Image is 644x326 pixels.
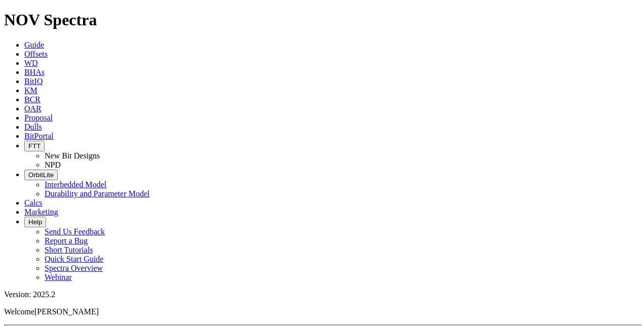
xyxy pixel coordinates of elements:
[28,218,42,226] span: Help
[34,307,99,316] span: [PERSON_NAME]
[45,246,93,254] a: Short Tutorials
[45,236,88,245] a: Report a Bug
[24,141,45,151] button: FTT
[24,198,43,207] a: Calcs
[4,290,640,299] div: Version: 2025.2
[24,104,42,113] a: OAR
[24,170,58,180] button: OrbitLite
[24,123,42,131] a: Dulls
[28,171,54,179] span: OrbitLite
[4,307,640,316] p: Welcome
[24,68,45,76] a: BHAs
[45,264,103,272] a: Spectra Overview
[24,50,48,58] a: Offsets
[4,11,640,29] h1: NOV Spectra
[45,255,103,263] a: Quick Start Guide
[45,189,150,198] a: Durability and Parameter Model
[24,77,43,86] a: BitIQ
[24,113,53,122] a: Proposal
[24,86,37,95] a: KM
[45,160,61,169] a: NPD
[24,208,58,216] a: Marketing
[24,217,46,227] button: Help
[45,180,106,189] a: Interbedded Model
[45,273,72,281] a: Webinar
[28,142,41,150] span: FTT
[24,95,41,104] a: BCR
[45,151,100,160] a: New Bit Designs
[24,59,38,67] a: WD
[24,40,44,49] a: Guide
[24,132,54,140] a: BitPortal
[45,227,105,236] a: Send Us Feedback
